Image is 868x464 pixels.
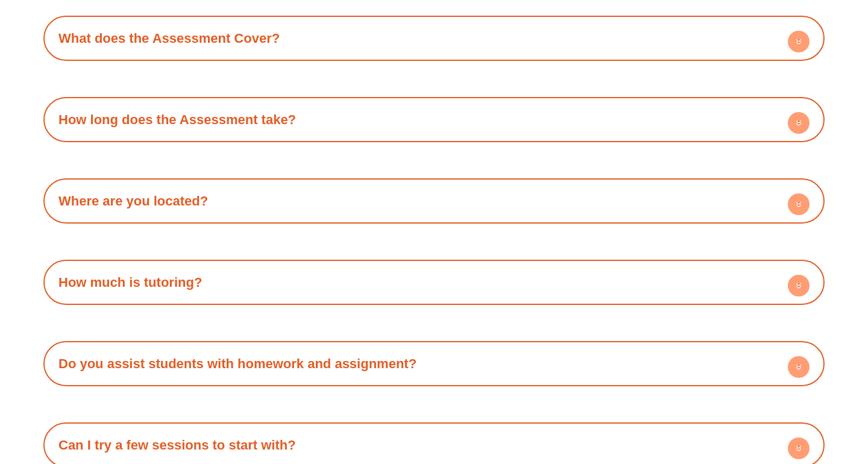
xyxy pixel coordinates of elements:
h4: Can I try a few sessions to start with? [49,428,819,462]
a: Where are you located? [58,193,208,208]
a: How much is tutoring? [58,275,202,290]
div: How long does the Assessment take? [49,103,819,136]
h4: Do you assist students with homework and assignment? [49,347,819,380]
a: Can I try a few sessions to start with? [58,437,296,453]
a: What does the Assessment Cover? [58,31,280,46]
div: How much is tutoring? [49,266,819,299]
h4: What does the Assessment Cover? [49,22,819,55]
a: Do you assist students with homework and assignment? [58,356,417,371]
a: How long does the Assessment take? [58,112,296,127]
h4: Where are you located? [49,184,819,218]
iframe: Chat Widget [661,328,868,464]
